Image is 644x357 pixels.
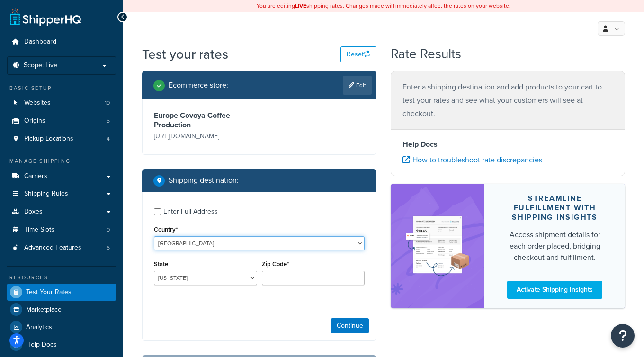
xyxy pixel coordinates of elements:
[163,205,218,218] div: Enter Full Address
[611,324,635,348] button: Open Resource Center
[7,94,116,112] li: Websites
[26,288,72,296] span: Test Your Rates
[7,130,116,148] a: Pickup Locations4
[7,157,116,165] div: Manage Shipping
[24,208,43,216] span: Boxes
[26,306,62,314] span: Marketplace
[24,38,56,46] span: Dashboard
[26,323,52,331] span: Analytics
[24,172,47,180] span: Carriers
[402,139,613,150] h4: Help Docs
[7,221,116,239] li: Time Slots
[154,208,161,215] input: Enter Full Address
[343,76,372,95] a: Edit
[105,99,110,107] span: 10
[154,130,257,143] p: [URL][DOMAIN_NAME]
[169,81,228,89] h2: Ecommerce store :
[7,336,116,353] a: Help Docs
[7,185,116,203] a: Shipping Rules
[24,244,81,252] span: Advanced Features
[7,112,116,130] a: Origins5
[7,301,116,318] a: Marketplace
[402,80,613,120] p: Enter a shipping destination and add products to your cart to test your rates and see what your c...
[331,318,369,333] button: Continue
[7,284,116,301] a: Test Your Rates
[7,112,116,130] li: Origins
[7,203,116,221] a: Boxes
[295,1,306,10] b: LIVE
[507,194,602,222] div: Streamline Fulfillment with Shipping Insights
[169,176,239,185] h2: Shipping destination :
[107,135,110,143] span: 4
[26,341,57,349] span: Help Docs
[7,221,116,239] a: Time Slots0
[340,46,376,62] button: Reset
[154,260,168,268] label: State
[7,94,116,112] a: Websites10
[7,239,116,257] a: Advanced Features6
[24,135,73,143] span: Pickup Locations
[402,154,542,165] a: How to troubleshoot rate discrepancies
[107,226,110,234] span: 0
[7,33,116,51] a: Dashboard
[507,229,602,263] div: Access shipment details for each order placed, bridging checkout and fulfillment.
[262,260,289,268] label: Zip Code*
[107,117,110,125] span: 5
[107,244,110,252] span: 6
[24,99,51,107] span: Websites
[7,239,116,257] li: Advanced Features
[24,117,45,125] span: Origins
[24,226,54,234] span: Time Slots
[142,45,228,63] h1: Test your rates
[7,168,116,185] a: Carriers
[154,111,257,130] h3: Europe Covoya Coffee Production
[405,198,470,294] img: feature-image-si-e24932ea9b9fcd0ff835db86be1ff8d589347e8876e1638d903ea230a36726be.png
[24,62,57,70] span: Scope: Live
[507,281,602,299] a: Activate Shipping Insights
[7,84,116,92] div: Basic Setup
[7,319,116,336] a: Analytics
[154,226,178,233] label: Country*
[7,274,116,282] div: Resources
[24,190,68,198] span: Shipping Rules
[391,47,461,62] h2: Rate Results
[7,130,116,148] li: Pickup Locations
